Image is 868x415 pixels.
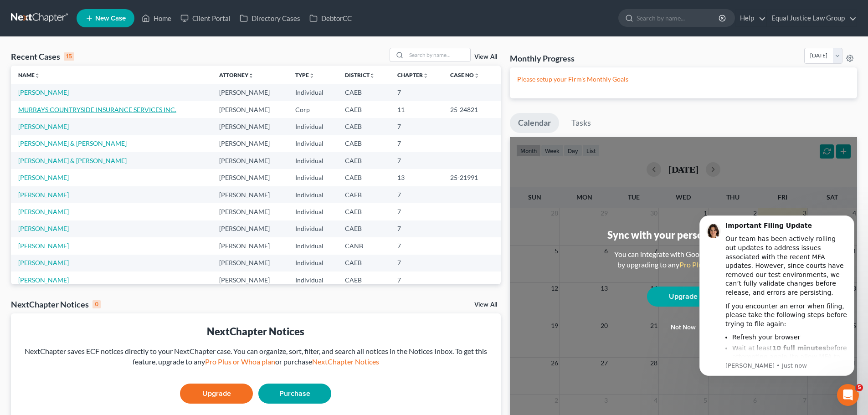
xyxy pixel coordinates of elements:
a: [PERSON_NAME] [18,88,69,96]
a: Pro Plus or Whoa plan [679,260,750,269]
a: Case Nounfold_more [450,72,479,78]
div: You can integrate with Google, Outlook, iCal by upgrading to any [611,249,756,270]
td: CAEB [338,220,390,237]
a: Attorneyunfold_more [219,72,254,78]
a: Typeunfold_more [295,72,314,78]
td: 7 [390,203,443,220]
td: [PERSON_NAME] [212,84,288,101]
td: Individual [288,203,338,220]
td: [PERSON_NAME] [212,135,288,152]
a: Home [137,10,176,26]
td: [PERSON_NAME] [212,255,288,272]
td: Individual [288,152,338,169]
a: [PERSON_NAME] & [PERSON_NAME] [18,157,127,164]
td: 7 [390,186,443,203]
a: Help [735,10,766,26]
iframe: Intercom notifications message [686,204,868,410]
h3: Monthly Progress [510,53,575,64]
a: NextChapter Notices [312,357,379,366]
td: CAEB [338,152,390,169]
a: MURRAYS COUNTRYSIDE INSURANCE SERVICES INC. [18,106,176,113]
td: CAEB [338,118,390,135]
td: [PERSON_NAME] [212,272,288,288]
a: [PERSON_NAME] [18,208,69,215]
td: 25-21991 [443,169,501,186]
a: Upgrade [647,287,720,307]
a: [PERSON_NAME] [18,123,69,130]
td: [PERSON_NAME] [212,152,288,169]
td: Individual [288,118,338,135]
td: [PERSON_NAME] [212,220,288,237]
td: 7 [390,237,443,254]
td: CAEB [338,84,390,101]
td: CAEB [338,272,390,288]
td: 11 [390,101,443,118]
a: [PERSON_NAME] & [PERSON_NAME] [18,139,127,147]
div: Recent Cases [11,51,74,62]
button: Not now [647,318,720,337]
a: Directory Cases [235,10,305,26]
td: 13 [390,169,443,186]
td: Individual [288,237,338,254]
a: [PERSON_NAME] [18,191,69,199]
td: [PERSON_NAME] [212,237,288,254]
a: Upgrade [180,384,253,404]
i: unfold_more [309,73,314,78]
td: CAEB [338,135,390,152]
td: Corp [288,101,338,118]
input: Search by name... [637,10,720,26]
td: 7 [390,272,443,288]
td: Individual [288,255,338,272]
td: 7 [390,255,443,272]
td: CAEB [338,101,390,118]
div: 15 [64,52,74,61]
td: 25-24821 [443,101,501,118]
td: [PERSON_NAME] [212,169,288,186]
iframe: Intercom live chat [837,384,859,406]
td: [PERSON_NAME] [212,118,288,135]
input: Search by name... [406,48,470,61]
td: 7 [390,118,443,135]
div: NextChapter Notices [18,324,493,338]
td: [PERSON_NAME] [212,203,288,220]
a: [PERSON_NAME] [18,174,69,181]
td: CAEB [338,255,390,272]
i: unfold_more [474,73,479,78]
td: CAEB [338,169,390,186]
a: [PERSON_NAME] [18,225,69,232]
td: 7 [390,220,443,237]
td: CANB [338,237,390,254]
td: Individual [288,220,338,237]
div: Sync with your personal calendar [607,228,759,242]
a: [PERSON_NAME] [18,276,69,284]
td: 7 [390,84,443,101]
td: CAEB [338,186,390,203]
a: Calendar [510,113,559,133]
td: Individual [288,84,338,101]
a: Purchase [258,384,331,404]
div: NextChapter Notices [11,299,101,310]
td: [PERSON_NAME] [212,101,288,118]
a: Pro Plus or Whoa plan [205,357,275,366]
i: unfold_more [248,73,254,78]
td: CAEB [338,203,390,220]
a: DebtorCC [305,10,356,26]
td: Individual [288,135,338,152]
span: New Case [95,15,126,22]
div: NextChapter saves ECF notices directly to your NextChapter case. You can organize, sort, filter, ... [18,346,493,367]
span: 5 [856,384,863,391]
a: Equal Justice Law Group [767,10,857,26]
td: Individual [288,272,338,288]
a: Tasks [563,113,599,133]
div: 0 [92,300,101,308]
a: View All [474,302,497,308]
